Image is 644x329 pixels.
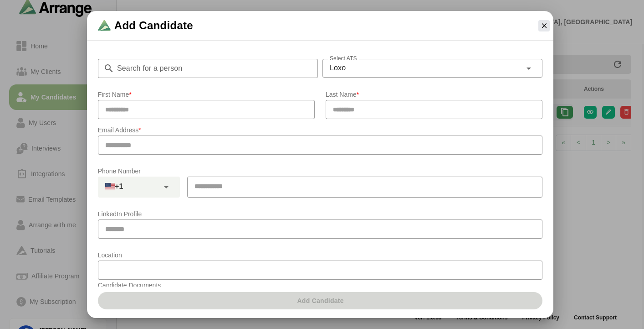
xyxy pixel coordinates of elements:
p: LinkedIn Profile [98,209,543,219]
p: First Name [98,89,315,100]
p: Candidate Documents [98,280,315,291]
span: Add Candidate [114,18,193,33]
p: Last Name [326,89,542,100]
p: Phone Number [98,166,543,177]
p: Location [98,250,543,261]
span: Loxo [330,62,346,74]
p: Email Address [98,125,543,136]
